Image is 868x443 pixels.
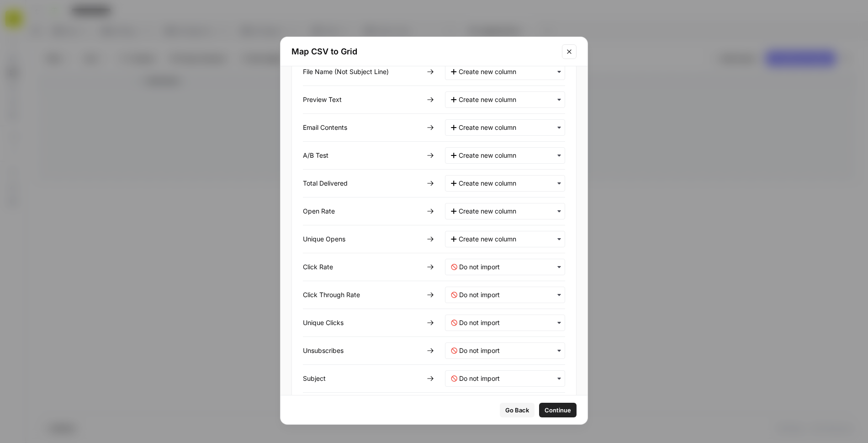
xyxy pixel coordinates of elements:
[303,235,423,244] div: Unique Opens
[303,67,423,76] div: File Name (Not Subject Line)
[303,346,423,355] div: Unsubscribes
[545,406,571,415] span: Continue
[459,123,559,132] input: Create new column
[459,67,559,76] input: Create new column
[459,207,559,216] input: Create new column
[303,374,423,383] div: Subject
[303,318,423,327] div: Unique Clicks
[459,95,559,104] input: Create new column
[303,262,423,272] div: Click Rate
[303,95,423,104] div: Preview Text
[303,290,423,299] div: Click Through Rate
[303,151,423,160] div: A/B Test
[303,207,423,216] div: Open Rate
[505,406,529,415] span: Go Back
[500,403,535,417] button: Go Back
[459,346,559,355] input: Do not import
[562,44,577,59] button: Close modal
[459,235,559,244] input: Create new column
[459,290,559,299] input: Do not import
[303,123,423,132] div: Email Contents
[303,179,423,188] div: Total Delivered
[459,318,559,327] input: Do not import
[539,403,577,417] button: Continue
[459,179,559,188] input: Create new column
[459,374,559,383] input: Do not import
[291,45,556,58] h2: Map CSV to Grid
[459,262,559,272] input: Do not import
[459,151,559,160] input: Create new column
